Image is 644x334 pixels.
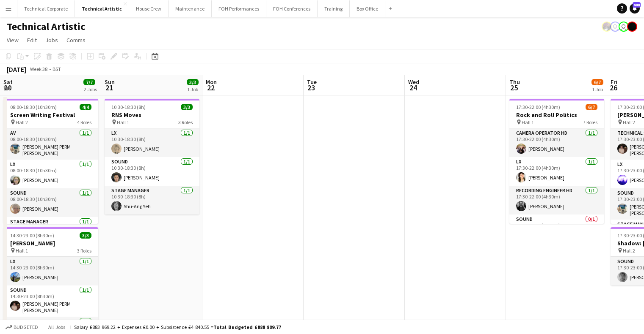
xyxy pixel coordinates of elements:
app-card-role: Sound1/110:30-18:30 (8h)[PERSON_NAME] [105,157,199,186]
div: 2 Jobs [84,86,97,92]
button: FOH Conferences [266,0,318,17]
span: Week 38 [28,66,49,72]
span: 4 Roles [77,119,91,125]
span: Hall 2 [623,119,635,125]
span: 3 Roles [178,119,193,125]
app-job-card: 10:30-18:30 (8h)3/3RNS Moves Hall 13 RolesLX1/110:30-18:30 (8h)[PERSON_NAME]Sound1/110:30-18:30 (... [105,99,199,215]
app-card-role: Camera Operator HD1/117:30-22:00 (4h30m)[PERSON_NAME] [509,128,604,157]
span: 26 [609,83,617,92]
app-user-avatar: Zubair PERM Dhalla [602,22,612,32]
span: 10:30-18:30 (8h) [111,104,146,110]
span: Tue [307,78,317,86]
app-user-avatar: Gabrielle Barr [627,22,637,32]
span: 7/7 [83,79,95,85]
div: [DATE] [7,65,26,73]
span: Mon [206,78,217,86]
h3: Rock and Roll Politics [509,111,604,119]
app-card-role: LX1/108:00-18:30 (10h30m)[PERSON_NAME] [3,160,98,188]
app-card-role: Sound0/117:30-22:00 (4h30m) [509,215,604,243]
span: 14:30-23:00 (8h30m) [10,232,54,239]
span: 3/3 [181,104,193,110]
span: Hall 1 [16,247,28,254]
span: Sun [105,78,115,86]
button: Technical Corporate [17,0,75,17]
span: 408 [633,2,641,8]
app-card-role: LX1/117:30-22:00 (4h30m)[PERSON_NAME] [509,157,604,186]
span: 3/3 [80,232,91,239]
span: Edit [27,36,37,44]
button: Technical Artistic [75,0,129,17]
button: Budgeted [4,323,39,332]
div: Salary £883 969.22 + Expenses £0.00 + Subsistence £4 840.55 = [74,324,281,330]
app-card-role: Stage Manager1/1 [3,217,98,246]
span: 6/7 [591,79,603,85]
span: 23 [306,83,317,92]
span: Fri [611,78,617,86]
a: Comms [63,35,89,46]
h3: [PERSON_NAME] [3,239,98,247]
button: House Crew [129,0,169,17]
span: Thu [509,78,520,86]
span: 20 [2,83,13,92]
app-job-card: 08:00-18:30 (10h30m)4/4Screen Writing Festival Hall 24 RolesAV1/108:00-18:30 (10h30m)[PERSON_NAME... [3,99,98,224]
span: Comms [66,36,86,44]
span: 3/3 [187,79,199,85]
span: Jobs [45,36,58,44]
app-card-role: Stage Manager1/110:30-18:30 (8h)Shu-Ang Yeh [105,186,199,215]
h3: RNS Moves [105,111,199,119]
a: Edit [24,35,40,46]
span: 24 [407,83,419,92]
span: 25 [508,83,520,92]
button: Training [318,0,350,17]
app-card-role: AV1/108:00-18:30 (10h30m)[PERSON_NAME] PERM [PERSON_NAME] [3,128,98,160]
span: Total Budgeted £888 809.77 [213,324,281,330]
span: Budgeted [14,324,38,330]
span: 7 Roles [583,119,597,125]
span: Wed [408,78,419,86]
app-card-role: LX1/110:30-18:30 (8h)[PERSON_NAME] [105,128,199,157]
app-job-card: 17:30-22:00 (4h30m)6/7Rock and Roll Politics Hall 17 RolesCamera Operator HD1/117:30-22:00 (4h30m... [509,99,604,224]
div: BST [53,66,61,72]
span: 4/4 [80,104,91,110]
app-card-role: Sound1/108:00-18:30 (10h30m)[PERSON_NAME] [3,188,98,217]
span: Hall 1 [117,119,129,125]
span: 17:30-22:00 (4h30m) [516,104,560,110]
span: All jobs [47,324,67,330]
a: View [3,35,22,46]
span: Hall 1 [522,119,534,125]
h1: Technical Artistic [7,20,85,33]
a: Jobs [42,35,61,46]
span: Hall 2 [16,119,28,125]
app-user-avatar: Nathan PERM Birdsall [619,22,629,32]
app-card-role: LX1/114:30-23:00 (8h30m)[PERSON_NAME] [3,257,98,285]
div: 1 Job [592,86,603,92]
button: Maintenance [169,0,212,17]
div: 1 Job [187,86,198,92]
app-card-role: Sound1/114:30-23:00 (8h30m)[PERSON_NAME] PERM [PERSON_NAME] [3,285,98,317]
span: 21 [103,83,115,92]
h3: Screen Writing Festival [3,111,98,119]
a: 408 [630,3,640,14]
span: 08:00-18:30 (10h30m) [10,104,57,110]
span: 22 [205,83,217,92]
app-user-avatar: Liveforce Admin [610,22,620,32]
button: Box Office [350,0,385,17]
span: Sat [3,78,13,86]
span: View [7,36,19,44]
app-card-role: Recording Engineer HD1/117:30-22:00 (4h30m)[PERSON_NAME] [509,186,604,215]
button: FOH Performances [212,0,266,17]
span: Hall 2 [623,247,635,254]
span: 6/7 [586,104,597,110]
span: 3 Roles [77,247,91,254]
